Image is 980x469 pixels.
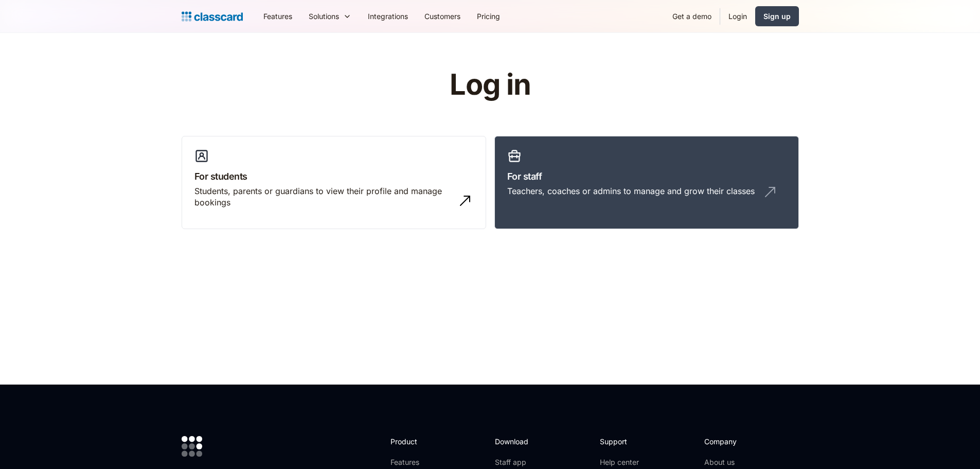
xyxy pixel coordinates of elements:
[182,136,486,230] a: For studentsStudents, parents or guardians to view their profile and manage bookings
[182,9,243,24] a: home
[494,136,799,230] a: For staffTeachers, coaches or admins to manage and grow their classes
[390,457,446,467] a: Features
[416,5,469,28] a: Customers
[360,5,416,28] a: Integrations
[664,5,720,28] a: Get a demo
[755,6,799,26] a: Sign up
[309,11,339,22] div: Solutions
[704,436,773,447] h2: Company
[255,5,300,28] a: Features
[507,185,755,197] div: Teachers, coaches or admins to manage and grow their classes
[194,185,453,209] div: Students, parents or guardians to view their profile and manage bookings
[507,169,786,183] h3: For staff
[327,69,653,101] h1: Log in
[390,436,446,447] h2: Product
[600,457,642,467] a: Help center
[704,457,773,467] a: About us
[763,11,791,22] div: Sign up
[600,436,642,447] h2: Support
[300,5,360,28] div: Solutions
[495,436,537,447] h2: Download
[194,169,473,183] h3: For students
[469,5,508,28] a: Pricing
[495,457,537,467] a: Staff app
[720,5,755,28] a: Login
